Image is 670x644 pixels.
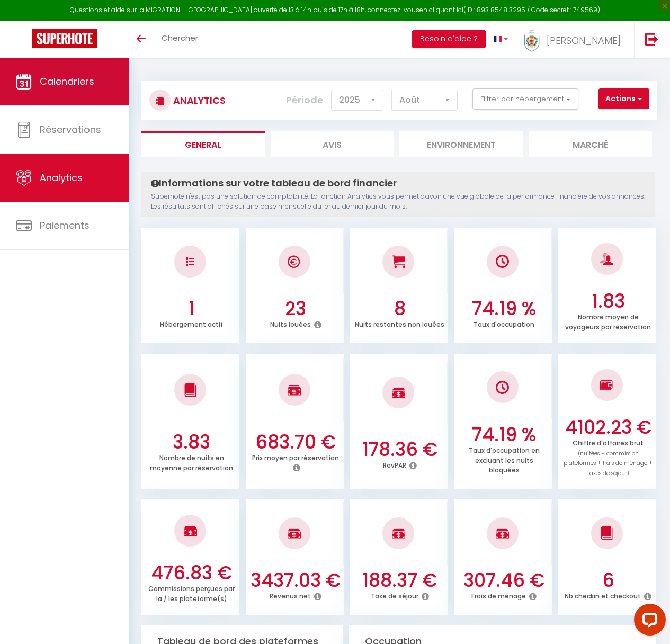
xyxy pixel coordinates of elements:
img: NO IMAGE [600,379,613,391]
p: Revenus net [270,589,311,601]
span: Analytics [40,171,83,184]
h4: Informations sur votre tableau de bord financier [151,177,645,189]
img: logout [645,32,658,46]
h3: 178.36 € [355,439,445,461]
span: Paiements [40,219,90,232]
h3: 3.83 [146,431,237,453]
h3: 4102.23 € [563,416,654,439]
img: NO IMAGE [186,257,194,266]
img: NO IMAGE [496,381,509,394]
p: Taux d'occupation en excluant les nuits bloquées [469,444,540,475]
p: Taxe de séjour [371,589,418,601]
span: Réservations [40,123,101,136]
p: Chiffre d'affaires brut [564,436,653,478]
a: Chercher [154,21,206,58]
h3: 3437.03 € [251,569,341,592]
h3: 307.46 € [459,569,549,592]
li: Environnement [399,131,523,157]
img: Super Booking [32,29,97,48]
span: Calendriers [40,75,94,88]
p: Taux d'occupation [474,318,534,329]
p: Nombre de nuits en moyenne par réservation [150,451,233,472]
p: Frais de ménage [471,589,526,601]
p: Prix moyen par réservation [252,451,339,462]
p: Superhote n'est pas une solution de comptabilité. La fonction Analytics vous permet d'avoir une v... [151,192,645,212]
button: Besoin d'aide ? [412,30,486,48]
li: Marché [529,131,653,157]
h3: 8 [355,298,445,320]
p: Commissions perçues par la / les plateforme(s) [148,582,235,603]
p: Hébergement actif [160,318,223,329]
iframe: LiveChat chat widget [626,600,670,644]
label: Période [286,88,323,112]
h3: 476.83 € [146,562,237,584]
h3: Analytics [171,88,226,112]
h3: 74.19 % [459,298,549,320]
li: Avis [271,131,395,157]
p: Nombre moyen de voyageurs par réservation [565,310,651,332]
h3: 683.70 € [251,431,341,453]
li: General [141,131,265,157]
span: Chercher [162,32,198,43]
h3: 188.37 € [355,569,445,592]
h3: 1.83 [563,290,654,312]
button: Filtrer par hébergement [472,88,578,110]
p: Nuits restantes non louées [355,318,444,329]
h3: 6 [563,569,654,592]
img: ... [524,30,540,52]
button: Actions [598,88,649,110]
span: [PERSON_NAME] [547,34,621,47]
span: (nuitées + commission plateformes + frais de ménage + taxes de séjour) [564,450,653,478]
p: Nb checkin et checkout [565,589,641,601]
a: en cliquant ici [419,5,463,14]
p: RevPAR [383,459,406,470]
a: ... [PERSON_NAME] [516,21,634,58]
h3: 74.19 % [459,424,549,446]
p: Nuits louées [270,318,311,329]
h3: 1 [146,298,237,320]
h3: 23 [251,298,341,320]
